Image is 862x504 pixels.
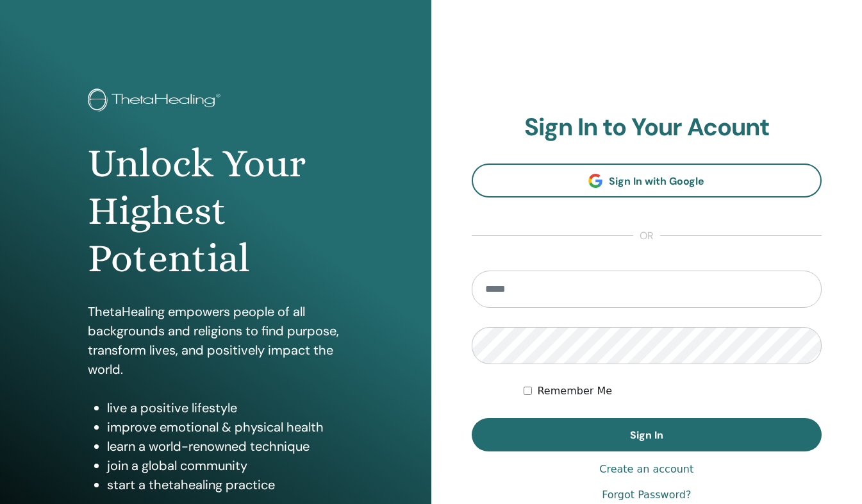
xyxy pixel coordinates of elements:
a: Create an account [599,462,693,477]
span: Sign In with Google [609,174,704,188]
label: Remember Me [537,383,612,399]
span: or [633,228,660,244]
a: Forgot Password? [602,487,691,503]
li: start a thetahealing practice [107,475,343,494]
li: live a positive lifestyle [107,398,343,417]
a: Sign In with Google [472,164,822,197]
li: learn a world-renowned technique [107,437,343,456]
span: Sign In [630,428,663,442]
h1: Unlock Your Highest Potential [88,140,343,283]
p: ThetaHealing empowers people of all backgrounds and religions to find purpose, transform lives, a... [88,302,343,379]
li: join a global community [107,456,343,475]
button: Sign In [472,418,822,451]
div: Keep me authenticated indefinitely or until I manually logout [524,383,822,399]
li: improve emotional & physical health [107,417,343,437]
h2: Sign In to Your Acount [472,113,822,142]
